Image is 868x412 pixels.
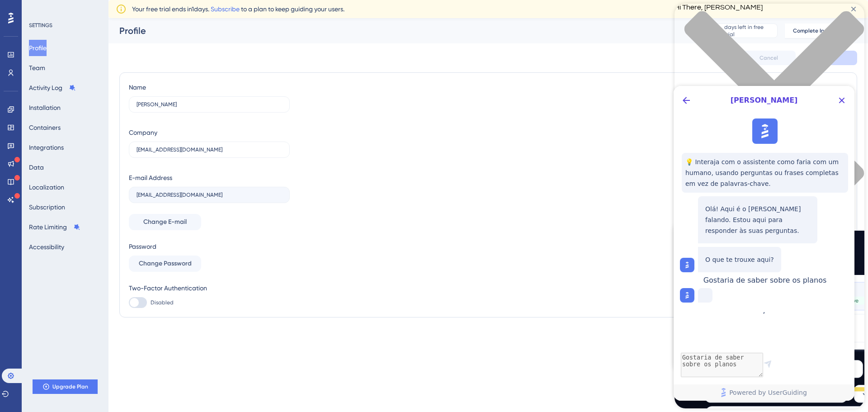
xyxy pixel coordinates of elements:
[33,379,98,394] button: Upgrade Plan
[139,258,192,269] span: Change Password
[52,383,88,390] span: Upgrade Plan
[211,5,240,13] a: Subscribe
[129,214,201,230] button: Change E-mail
[132,4,344,14] span: Your free trial ends in 1 days. to a plan to keep guiding your users.
[151,299,174,306] span: Disabled
[137,192,282,198] input: E-mail Address
[137,147,282,153] input: Company Name
[129,127,157,138] div: Company
[129,256,201,272] button: Change Password
[129,172,172,183] div: E-mail Address
[129,283,290,294] div: Two-Factor Authentication
[674,86,854,401] iframe: UserGuiding AI Assistant
[21,2,57,13] span: Need Help?
[137,101,282,108] input: Name Surname
[143,217,187,227] span: Change E-mail
[119,24,683,37] div: Profile
[129,241,290,252] div: Password
[129,82,146,93] div: Name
